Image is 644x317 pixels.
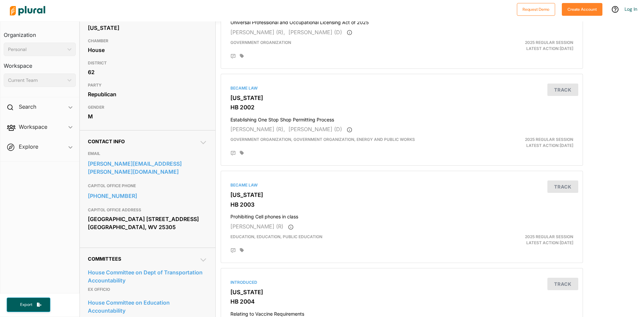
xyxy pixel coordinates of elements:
a: House Committee on Education Accountability [88,298,207,316]
h3: HB 2003 [230,201,573,208]
div: [US_STATE] [88,23,207,33]
h3: EMAIL [88,150,207,158]
h3: CHAMBER [88,37,207,45]
div: Add Position Statement [230,248,236,253]
a: House Committee on Dept of Transportation Accountability [88,267,207,285]
div: Add tags [240,151,244,155]
div: 62 [88,67,207,77]
div: Became Law [230,85,573,91]
span: 2025 Regular Session [525,137,573,142]
div: Add tags [240,54,244,58]
span: [PERSON_NAME] (D) [288,29,342,36]
h3: [US_STATE] [230,192,573,198]
span: [PERSON_NAME] (R) [230,223,283,230]
div: Latest Action: [DATE] [461,137,578,149]
h3: Workspace [4,56,76,71]
button: Request Demo [517,3,555,16]
span: Government Organization [230,40,291,45]
div: Add tags [240,248,244,253]
h3: CAPITOL OFFICE PHONE [88,182,207,190]
button: Export [7,298,50,312]
a: [PHONE_NUMBER] [88,191,207,201]
h3: HB 2002 [230,104,573,111]
h4: Prohibiting Cell phones in class [230,211,573,220]
div: Add Position Statement [230,151,236,156]
h3: DISTRICT [88,59,207,67]
div: M [88,111,207,121]
span: [PERSON_NAME] (R), [230,29,285,36]
div: House [88,45,207,55]
h3: HB 2004 [230,298,573,305]
h4: Establishing One Stop Shop Permitting Process [230,114,573,123]
h3: PARTY [88,81,207,89]
span: [PERSON_NAME] (R), [230,126,285,133]
a: [PERSON_NAME][EMAIL_ADDRESS][PERSON_NAME][DOMAIN_NAME] [88,159,207,177]
button: Track [547,84,578,96]
span: 2025 Regular Session [525,234,573,239]
a: Request Demo [517,5,555,12]
h3: GENDER [88,103,207,111]
div: Latest Action: [DATE] [461,234,578,246]
p: Ex Officio [88,285,207,294]
h2: Search [19,103,36,110]
h4: Relating to Vaccine Requirements [230,308,573,317]
span: Export [15,302,37,308]
h3: [US_STATE] [230,289,573,296]
div: Current Team [8,77,65,84]
div: Add Position Statement [230,54,236,59]
h3: [US_STATE] [230,95,573,101]
button: Track [547,180,578,193]
span: Government Organization, Government Organization, Energy and Public Works [230,137,415,142]
span: Education, Education, Public Education [230,234,322,239]
span: [PERSON_NAME] (D) [288,126,342,133]
div: [GEOGRAPHIC_DATA] [STREET_ADDRESS] [GEOGRAPHIC_DATA], WV 25305 [88,214,207,232]
div: Introduced [230,279,573,285]
a: Log In [625,6,637,12]
span: Contact Info [88,139,125,144]
h3: CAPITOL OFFICE ADDRESS [88,206,207,214]
div: Became Law [230,182,573,188]
span: 2025 Regular Session [525,40,573,45]
span: Committees [88,256,121,262]
button: Track [547,278,578,290]
div: Republican [88,89,207,99]
div: Latest Action: [DATE] [461,40,578,52]
a: Create Account [562,5,602,12]
div: Personal [8,46,65,53]
h3: Organization [4,25,76,40]
button: Create Account [562,3,602,16]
